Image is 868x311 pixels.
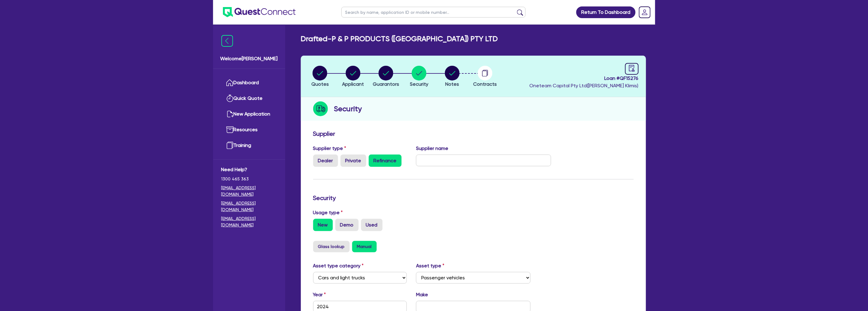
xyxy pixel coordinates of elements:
[311,81,329,87] span: Quotes
[221,185,277,198] a: [EMAIL_ADDRESS][DOMAIN_NAME]
[221,176,277,182] span: 1300 465 363
[576,6,636,18] a: Return To Dashboard
[342,81,364,87] span: Applicant
[226,110,234,118] img: new-application
[473,81,497,87] span: Contracts
[221,75,277,91] a: Dashboard
[629,65,635,72] span: audit
[221,35,233,47] img: icon-menu-close
[311,65,329,88] button: Quotes
[221,122,277,138] a: Resources
[221,200,277,213] a: [EMAIL_ADDRESS][DOMAIN_NAME]
[373,81,399,87] span: Guarantors
[226,126,234,133] img: resources
[416,262,444,270] label: Asset type
[313,209,343,216] label: Usage type
[625,63,639,75] a: audit
[226,95,234,102] img: quick-quote
[226,142,234,149] img: training
[221,215,277,228] a: [EMAIL_ADDRESS][DOMAIN_NAME]
[341,155,366,167] label: Private
[416,145,448,152] label: Supplier name
[410,81,428,87] span: Security
[313,155,338,167] label: Dealer
[223,7,296,17] img: quest-connect-logo-blue
[313,101,328,116] img: step-icon
[369,155,402,167] label: Refinance
[313,262,364,270] label: Asset type category
[221,106,277,122] a: New Application
[313,194,634,202] h3: Security
[313,291,326,298] label: Year
[473,65,497,88] button: Contracts
[416,291,428,298] label: Make
[352,241,377,252] button: Manual
[221,91,277,106] a: Quick Quote
[530,83,639,89] span: Oneteam Capital Pty Ltd ( [PERSON_NAME] Klimis )
[313,130,634,137] h3: Supplier
[445,65,460,88] button: Notes
[445,81,459,87] span: Notes
[313,145,346,152] label: Supplier type
[220,55,278,62] span: Welcome [PERSON_NAME]
[341,7,526,18] input: Search by name, application ID or mobile number...
[335,219,359,231] label: Demo
[342,65,364,88] button: Applicant
[361,219,383,231] label: Used
[221,166,277,173] span: Need Help?
[637,4,653,20] a: Dropdown toggle
[372,65,399,88] button: Guarantors
[313,241,350,252] button: Glass lookup
[313,219,333,231] label: New
[221,138,277,153] a: Training
[530,75,639,82] span: Loan # QF15276
[301,34,498,43] h2: Drafted - P & P PRODUCTS ([GEOGRAPHIC_DATA]) PTY LTD
[410,65,429,88] button: Security
[334,103,362,114] h2: Security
